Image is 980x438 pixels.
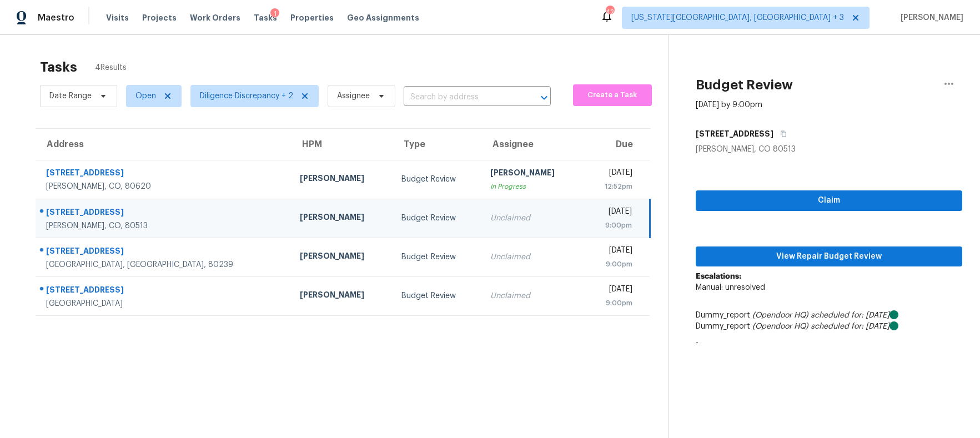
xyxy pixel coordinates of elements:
[573,84,651,106] button: Create a Task
[490,290,574,301] div: Unclaimed
[401,213,473,224] div: Budget Review
[696,310,963,321] div: Dummy_report
[46,259,282,270] div: [GEOGRAPHIC_DATA], [GEOGRAPHIC_DATA], 80239
[490,167,574,181] div: [PERSON_NAME]
[300,212,384,225] div: [PERSON_NAME]
[490,181,574,192] div: In Progress
[404,89,520,106] input: Search by address
[38,12,74,23] span: Maestro
[46,298,282,309] div: [GEOGRAPHIC_DATA]
[46,207,282,220] div: [STREET_ADDRESS]
[696,99,762,110] div: [DATE] by 9:00pm
[49,90,92,102] span: Date Range
[752,323,808,330] i: (Opendoor HQ)
[579,89,646,102] span: Create a Task
[696,79,793,90] h2: Budget Review
[811,311,889,319] i: scheduled for: [DATE]
[300,173,384,187] div: [PERSON_NAME]
[46,167,282,181] div: [STREET_ADDRESS]
[46,220,282,231] div: [PERSON_NAME], CO, 80513
[583,129,650,160] th: Due
[592,298,632,309] div: 9:00pm
[536,90,552,105] button: Open
[46,181,282,192] div: [PERSON_NAME], CO, 80620
[200,90,293,102] span: Diligence Discrepancy + 2
[811,323,889,330] i: scheduled for: [DATE]
[705,250,954,264] span: View Repair Budget Review
[401,251,473,263] div: Budget Review
[401,174,473,185] div: Budget Review
[696,338,963,349] p: -
[36,129,291,160] th: Address
[606,7,614,18] div: 42
[752,311,808,319] i: (Opendoor HQ)
[631,12,844,23] span: [US_STATE][GEOGRAPHIC_DATA], [GEOGRAPHIC_DATA] + 3
[254,14,277,22] span: Tasks
[592,206,631,220] div: [DATE]
[95,62,127,73] span: 4 Results
[696,273,741,280] b: Escalations:
[773,124,788,144] button: Copy Address
[696,144,963,155] div: [PERSON_NAME], CO 80513
[592,220,631,231] div: 9:00pm
[401,290,473,301] div: Budget Review
[300,289,384,303] div: [PERSON_NAME]
[696,128,773,139] h5: [STREET_ADDRESS]
[481,129,583,160] th: Assignee
[592,245,632,259] div: [DATE]
[106,12,129,23] span: Visits
[290,12,334,23] span: Properties
[696,321,963,332] div: Dummy_report
[142,12,177,23] span: Projects
[46,245,282,259] div: [STREET_ADDRESS]
[592,167,632,181] div: [DATE]
[190,12,240,23] span: Work Orders
[696,284,765,291] span: Manual: unresolved
[393,129,482,160] th: Type
[291,129,393,160] th: HPM
[270,8,279,19] div: 1
[696,246,963,267] button: View Repair Budget Review
[347,12,419,23] span: Geo Assignments
[592,259,632,270] div: 9:00pm
[896,12,963,23] span: [PERSON_NAME]
[135,90,156,102] span: Open
[490,251,574,263] div: Unclaimed
[705,194,954,208] span: Claim
[592,181,632,192] div: 12:52pm
[696,190,963,211] button: Claim
[46,284,282,298] div: [STREET_ADDRESS]
[300,250,384,264] div: [PERSON_NAME]
[337,90,370,102] span: Assignee
[592,284,632,298] div: [DATE]
[490,213,574,224] div: Unclaimed
[40,62,77,73] h2: Tasks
